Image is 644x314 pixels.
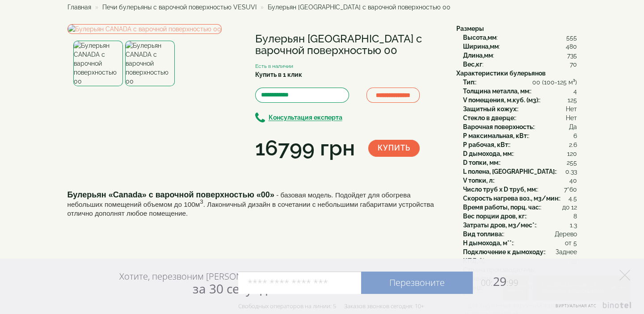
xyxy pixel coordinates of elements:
[463,87,577,96] div: :
[567,158,577,167] span: 255
[125,41,175,86] img: Булерьян CANADA с варочной поверхностью 00
[463,167,577,176] div: :
[269,114,342,121] b: Консультация експерта
[463,212,577,221] div: :
[463,256,577,265] div: :
[556,303,597,309] span: Виртуальная АТС
[463,203,577,212] div: :
[463,114,515,121] b: Стекло в дверце:
[463,239,513,247] b: H дымохода, м**:
[463,96,577,105] div: :
[463,195,560,202] b: Скорость нагрева воз., м3/мин:
[463,60,577,69] div: :
[361,272,473,294] a: Перезвоните
[463,230,577,239] div: :
[255,33,443,57] h1: Булерьян [GEOGRAPHIC_DATA] с варочной поверхностью 00
[255,133,355,163] div: 16799 грн
[562,203,577,212] span: до 12
[463,88,530,95] b: Толщина металла, мм:
[463,79,476,86] b: Тип:
[506,277,518,289] span: :99
[456,70,546,77] b: Характеристики булерьянов
[570,60,577,69] span: 70
[568,96,577,105] span: 125
[463,221,577,230] div: :
[463,257,486,264] b: КПД, %:
[550,302,633,314] a: Виртуальная АТС
[463,105,577,113] div: :
[569,176,577,185] span: 40
[463,204,540,211] b: Время работы, порц. час:
[463,150,513,157] b: D дымохода, мм:
[456,25,484,32] b: Размеры
[566,42,577,51] span: 480
[569,140,577,149] span: 2.6
[238,302,424,310] div: Свободных операторов на линии: 5 Заказов звонков сегодня: 10+
[463,158,577,167] div: :
[532,78,577,87] span: 00 (100-125 м³)
[268,4,450,11] span: Булерьян [GEOGRAPHIC_DATA] с варочной поверхностью 00
[463,34,497,41] b: Высота,мм
[67,191,411,208] span: - базовая модель. Подойдет для обогрева небольших помещений объемом до 100м
[570,221,577,230] span: 1.3
[463,52,493,59] b: Длина,мм
[193,280,273,297] span: за 30 секунд?
[556,247,577,256] span: Заднее
[463,176,577,185] div: :
[573,131,577,140] span: 6
[566,105,577,113] span: Нет
[565,167,577,176] span: 0.33
[200,198,203,205] sup: 3
[463,113,577,122] div: :
[463,185,577,194] div: :
[463,132,528,139] b: P максимальная, кВт:
[67,4,91,11] a: Главная
[566,113,577,122] span: Нет
[73,41,123,86] img: Булерьян CANADA с варочной поверхностью 00
[463,42,577,51] div: :
[67,201,434,218] span: . Лаконичный дизайн в сочетании с небольшими габаритами устройства отлично дополнят любое помещение.
[463,122,577,131] div: :
[463,186,537,193] b: Число труб x D труб, мм:
[463,213,526,220] b: Вес порции дров, кг:
[566,33,577,42] span: 555
[570,256,577,265] span: 75
[255,70,302,79] label: Купить в 1 клик
[463,141,509,148] b: P рабочая, кВт:
[568,194,577,203] span: 4.5
[102,4,257,11] a: Печи булерьяны с варочной поверхностью VESUVI
[473,273,518,289] span: 29
[463,43,499,50] b: Ширина,мм
[463,239,577,247] div: :
[573,212,577,221] span: 8
[569,122,577,131] span: Да
[463,248,545,255] b: Подключение к дымоходу:
[463,222,536,229] b: Затраты дров, м3/мес*:
[567,149,577,158] span: 120
[67,24,222,34] img: Булерьян CANADA с варочной поверхностью 00
[565,239,577,247] span: от 5
[463,230,503,238] b: Вид топлива:
[463,33,577,42] div: :
[463,96,539,104] b: V помещения, м.куб. (м3):
[555,230,577,239] span: Дерево
[463,247,577,256] div: :
[463,149,577,158] div: :
[463,194,577,203] div: :
[463,105,518,113] b: Защитный кожух:
[67,190,274,199] b: Булерьян «Canada» с варочной поверхностью «00»
[368,140,420,157] button: Купить
[463,131,577,140] div: :
[463,177,494,184] b: V топки, л:
[463,78,577,87] div: :
[119,271,273,296] div: Хотите, перезвоним [PERSON_NAME]
[255,63,293,69] small: Есть в наличии
[463,61,482,68] b: Вес,кг
[463,51,577,60] div: :
[463,168,556,175] b: L полена, [GEOGRAPHIC_DATA]:
[463,159,500,166] b: D топки, мм:
[463,140,577,149] div: :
